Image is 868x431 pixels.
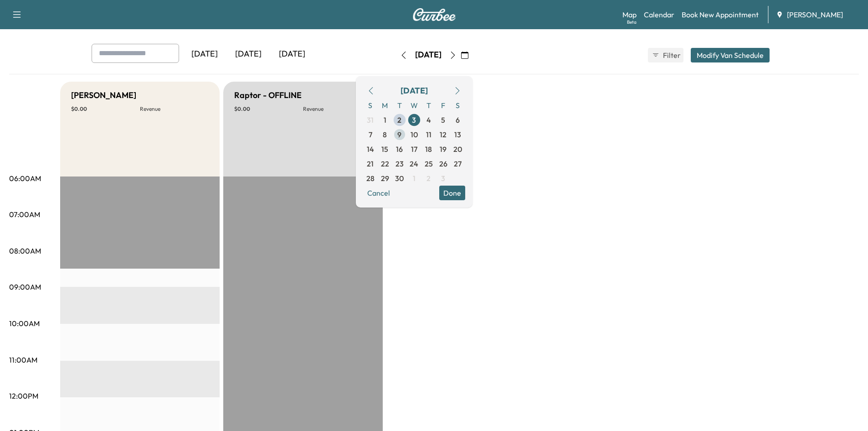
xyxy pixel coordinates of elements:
h5: Raptor - OFFLINE [234,89,302,102]
span: 26 [439,158,447,169]
img: Curbee Logo [412,8,456,21]
span: T [392,98,407,113]
span: 16 [396,144,403,155]
p: 08:00AM [9,245,41,256]
span: 23 [395,158,404,169]
span: 20 [453,144,462,155]
span: 19 [440,144,447,155]
span: Filter [663,50,679,61]
span: T [421,98,436,113]
p: $ 0.00 [71,105,140,113]
span: 2 [426,173,431,184]
span: 9 [397,129,401,140]
span: 1 [413,173,416,184]
span: 24 [410,158,418,169]
p: 06:00AM [9,173,41,184]
span: 5 [441,114,445,125]
span: 30 [395,173,404,184]
p: 11:00AM [9,354,37,365]
span: 13 [454,129,461,140]
span: 17 [411,144,417,155]
p: 10:00AM [9,318,40,329]
button: Done [439,186,465,200]
span: 6 [456,114,460,125]
a: Calendar [644,9,674,20]
a: MapBeta [622,9,637,20]
span: 25 [425,158,433,169]
button: Cancel [363,186,394,200]
span: 12 [440,129,447,140]
span: 31 [367,114,374,125]
div: [DATE] [270,44,314,65]
p: Revenue [140,105,209,113]
span: 27 [454,158,462,169]
span: 7 [369,129,372,140]
span: 21 [367,158,374,169]
div: Beta [627,19,637,26]
span: 29 [381,173,389,184]
div: [DATE] [183,44,226,65]
span: M [378,98,392,113]
span: 2 [397,114,401,125]
h5: [PERSON_NAME] [71,89,136,102]
span: 11 [426,129,431,140]
span: 4 [426,114,431,125]
span: 14 [367,144,374,155]
div: [DATE] [401,84,428,97]
p: 07:00AM [9,209,40,220]
div: [DATE] [415,49,442,61]
span: [PERSON_NAME] [787,9,843,20]
span: F [436,98,451,113]
span: 22 [381,158,389,169]
span: 18 [425,144,432,155]
span: 1 [384,114,386,125]
button: Filter [648,48,683,62]
p: Revenue [303,105,372,113]
div: [DATE] [226,44,270,65]
a: Book New Appointment [682,9,759,20]
p: 12:00PM [9,390,38,401]
span: 3 [412,114,416,125]
span: 3 [441,173,445,184]
span: S [451,98,465,113]
p: 09:00AM [9,281,41,292]
span: 15 [381,144,388,155]
span: 8 [383,129,387,140]
span: W [407,98,421,113]
p: $ 0.00 [234,105,303,113]
button: Modify Van Schedule [691,48,770,62]
span: 10 [411,129,418,140]
span: 28 [366,173,375,184]
span: S [363,98,378,113]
